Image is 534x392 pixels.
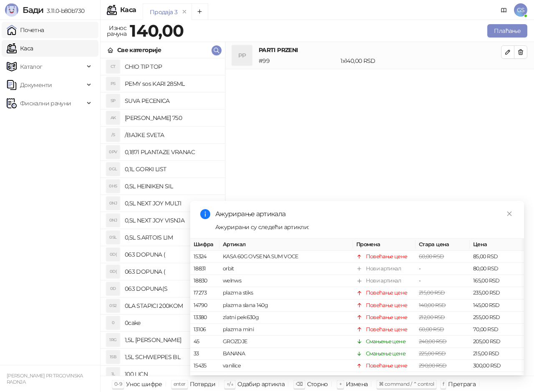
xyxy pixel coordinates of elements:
div: Повећање цене [366,301,408,309]
span: ⌘ command / ⌃ control [379,381,434,387]
div: Измена [346,379,368,390]
div: CT [106,60,120,73]
td: 85,00 RSD [470,251,524,263]
div: Одабир артикла [237,379,285,390]
a: Close [505,209,514,218]
a: Почетна [7,22,44,38]
span: info-circle [200,209,210,219]
td: 70,00 RSD [470,324,524,336]
span: 3.11.0-b80b730 [43,7,84,15]
h4: 0LA STAPICI 200KOM [125,299,218,312]
td: 165,00 RSD [470,275,524,287]
span: 0-9 [114,381,122,387]
div: 0PV [106,145,120,159]
a: Каса [7,40,33,57]
td: BANANA [219,348,353,360]
small: [PERSON_NAME] PR TRGOVINSKA RADNJA [7,373,83,385]
div: Унос шифре [126,379,162,390]
td: 235,00 RSD [470,287,524,299]
span: 240,00 RSD [419,338,447,345]
span: 60,00 RSD [419,326,444,332]
td: 17273 [190,287,219,299]
td: 14790 [190,299,219,311]
h4: CHIO TIP TOP [125,60,218,73]
td: 255,00 RSD [470,312,524,324]
div: Продаја 3 [150,7,177,17]
h4: 063 DOPUNA ( [125,248,218,261]
h4: 0,5L S.ARTOIS LIM [125,231,218,244]
h4: 0,5L NEXT JOY MULTI [125,197,218,210]
div: Повећање цене [366,325,408,334]
span: 225,00 RSD [419,350,446,357]
h4: 1,5L SCHWEPPES BL [125,350,218,364]
h4: /BAJKE SVETA [125,128,218,142]
td: 13106 [190,324,219,336]
div: Све категорије [117,45,161,55]
td: plazma stiks [219,287,353,299]
h4: 0,5L HEINIKEN SIL [125,180,218,193]
span: GS [514,3,527,17]
div: PP [232,45,252,65]
td: welnws [219,275,353,287]
h4: 1,5L [PERSON_NAME] [125,333,218,347]
img: Logo [5,3,18,17]
span: 60,00 RSD [419,253,444,260]
h4: 0cake [125,316,218,330]
div: Смањење цене [366,337,406,346]
div: Потврди [190,379,216,390]
td: 15434 [190,372,219,384]
div: 1SB [106,350,120,364]
div: 0S2 [106,299,120,312]
div: 1 x 140,00 RSD [339,56,503,65]
h4: SUVA PECENICA [125,94,218,107]
div: # 99 [257,56,339,65]
th: Цена [470,239,524,251]
div: AK [106,111,120,125]
h4: PARTI PRZENI [259,45,501,55]
span: Бади [23,5,43,15]
h4: [PERSON_NAME] 750 [125,111,218,125]
div: 0D( [106,265,120,278]
td: zlatni pek630g [219,312,353,324]
td: plazma mini [219,324,353,336]
td: - [416,275,470,287]
h4: 063 DOPUNA ( [125,265,218,278]
span: 140,00 RSD [419,302,446,308]
span: f [443,381,444,387]
span: 290,00 RSD [419,375,447,381]
td: vanilice [219,360,353,372]
div: SP [106,94,120,107]
div: /S [106,128,120,142]
td: 15435 [190,360,219,372]
h4: 0,5L NEXT JOY VISNJA [125,214,218,227]
span: enter [174,381,186,387]
td: 300,00 RSD [470,372,524,384]
div: 0NJ [106,214,120,227]
span: Каталог [20,58,43,75]
div: Повећање цене [366,362,408,370]
div: 0 [106,316,120,330]
td: orbit [219,263,353,275]
td: kokos kiflice [219,372,353,384]
td: 18830 [190,275,219,287]
div: Смањење цене [366,350,406,358]
div: Повећање цене [366,252,408,261]
div: Износ рачуна [105,22,128,39]
div: grid [101,58,225,376]
span: Документи [20,77,52,93]
td: 15324 [190,251,219,263]
span: Фискални рачуни [20,95,71,112]
div: PS [106,77,120,90]
div: Каса [120,7,136,13]
td: 300,00 RSD [470,360,524,372]
div: Нови артикал [366,277,401,285]
button: remove [179,8,190,15]
h4: 063 DOPUNA(S [125,282,218,295]
span: close [506,211,512,217]
div: Сторно [307,379,328,390]
div: Повећање цене [366,313,408,322]
strong: 140,00 [130,20,184,41]
div: Повећање цене [366,289,408,297]
div: 1RG [106,333,120,347]
span: ⌫ [296,381,302,387]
